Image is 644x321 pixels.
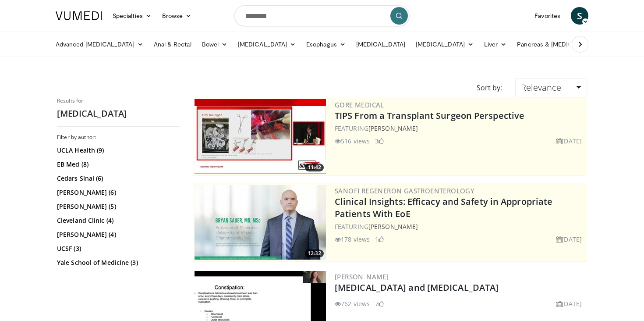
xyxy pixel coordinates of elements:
[56,11,102,20] img: VuMedi Logo
[571,7,588,25] a: S
[195,99,326,174] a: 11:42
[57,134,180,141] h3: Filter by author:
[335,222,585,231] div: FEATURING
[57,108,180,119] h2: [MEDICAL_DATA]
[479,36,512,53] a: Liver
[335,272,389,281] a: [PERSON_NAME]
[470,78,509,97] div: Sort by:
[149,36,197,53] a: Anal & Rectal
[556,299,582,308] li: [DATE]
[195,99,326,174] img: 4003d3dc-4d84-4588-a4af-bb6b84f49ae6.300x170_q85_crop-smart_upscale.jpg
[197,36,233,53] a: Bowel
[57,146,177,155] a: UCLA Health (9)
[335,124,585,133] div: FEATURING
[234,5,410,26] input: Search topics, interventions
[368,124,418,132] a: [PERSON_NAME]
[375,299,384,308] li: 7
[301,36,351,53] a: Esophagus
[368,222,418,231] a: [PERSON_NAME]
[195,185,326,260] img: bf9ce42c-6823-4735-9d6f-bc9dbebbcf2c.png.300x170_q85_crop-smart_upscale.jpg
[305,250,324,257] span: 12:32
[410,36,479,53] a: [MEDICAL_DATA]
[375,235,384,244] li: 1
[335,282,499,293] a: [MEDICAL_DATA] and [MEDICAL_DATA]
[57,202,177,211] a: [PERSON_NAME] (5)
[335,196,552,220] a: Clinical Insights: Efficacy and Safety in Appropriate Patients With EoE
[335,186,474,195] a: Sanofi Regeneron Gastroenterology
[375,136,384,146] li: 3
[335,100,384,109] a: Gore Medical
[57,188,177,197] a: [PERSON_NAME] (6)
[57,244,177,253] a: UCSF (3)
[233,36,301,53] a: [MEDICAL_DATA]
[305,164,324,171] span: 11:42
[335,110,524,121] a: TIPS From a Transplant Surgeon Perspective
[195,185,326,260] a: 12:32
[57,258,177,267] a: Yale School of Medicine (3)
[50,36,149,53] a: Advanced [MEDICAL_DATA]
[529,7,566,25] a: Favorites
[521,82,561,93] span: Relevance
[57,174,177,183] a: Cedars Sinai (6)
[57,97,180,104] p: Results for:
[57,160,177,169] a: EB Med (8)
[57,216,177,225] a: Cleveland Clinic (4)
[335,235,370,244] li: 178 views
[512,36,614,53] a: Pancreas & [MEDICAL_DATA]
[107,7,157,25] a: Specialties
[351,36,410,53] a: [MEDICAL_DATA]
[335,299,370,308] li: 762 views
[515,78,587,97] a: Relevance
[335,136,370,146] li: 516 views
[556,136,582,146] li: [DATE]
[157,7,197,25] a: Browse
[556,235,582,244] li: [DATE]
[57,230,177,239] a: [PERSON_NAME] (4)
